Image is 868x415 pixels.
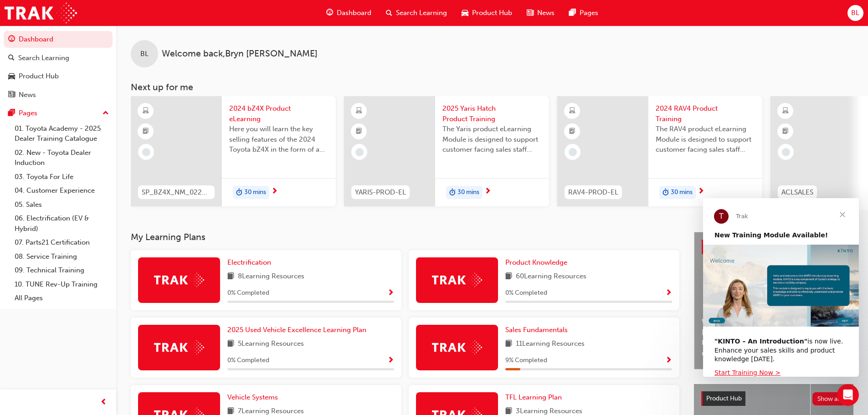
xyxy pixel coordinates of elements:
[142,148,150,156] span: learningRecordVerb_NONE-icon
[4,87,113,103] a: News
[229,124,329,155] span: Here you will learn the key selling features of the 2024 Toyota bZ4X in the form of a virtual 6-p...
[4,29,113,105] button: DashboardSearch LearningProduct HubNews
[703,198,859,377] iframe: Intercom live chat message
[505,392,565,403] a: TFL Learning Plan
[355,187,406,198] span: YARIS-PROD-EL
[387,289,394,297] span: Show Progress
[387,357,394,365] span: Show Progress
[5,3,77,23] img: Trak
[11,184,113,198] a: 04. Customer Experience
[505,393,562,401] span: TFL Learning Plan
[244,187,266,198] span: 30 mins
[387,355,394,366] button: Show Progress
[140,49,149,59] span: BL
[319,4,379,22] a: guage-iconDashboard
[227,393,278,401] span: Vehicle Systems
[227,271,234,282] span: book-icon
[505,257,571,268] a: Product Knowledge
[665,287,672,299] button: Show Progress
[505,326,568,334] span: Sales Fundamentals
[4,105,113,122] button: Pages
[355,148,364,156] span: learningRecordVerb_NONE-icon
[4,50,113,67] a: Search Learning
[18,53,69,63] div: Search Learning
[379,4,454,22] a: search-iconSearch Learning
[837,384,859,406] iframe: Intercom live chat
[396,8,447,18] span: Search Learning
[665,355,672,366] button: Show Progress
[143,105,149,117] span: learningResourceType_ELEARNING-icon
[505,325,571,335] a: Sales Fundamentals
[505,258,567,266] span: Product Knowledge
[11,263,113,277] a: 09. Technical Training
[227,355,269,366] span: 0 % Completed
[326,7,333,19] span: guage-icon
[142,187,211,198] span: SP_BZ4X_NM_0224_EL01
[701,391,846,406] a: Product HubShow all
[516,338,585,350] span: 11 Learning Resources
[8,36,15,44] span: guage-icon
[227,338,234,350] span: book-icon
[356,105,362,117] span: learningResourceType_ELEARNING-icon
[656,124,755,155] span: The RAV4 product eLearning Module is designed to support customer facing sales staff with introdu...
[162,49,318,59] span: Welcome back , Bryn [PERSON_NAME]
[694,232,853,369] a: Latest NewsShow allWelcome to your new Training Resource CentreRevolutionise the way you access a...
[11,291,113,305] a: All Pages
[781,187,813,198] span: ACLSALES
[702,240,846,254] a: Latest NewsShow all
[238,271,304,282] span: 8 Learning Resources
[706,395,742,402] span: Product Hub
[131,232,679,242] h3: My Learning Plans
[387,287,394,299] button: Show Progress
[11,236,113,250] a: 07. Parts21 Certification
[472,8,512,18] span: Product Hub
[782,126,789,138] span: booktick-icon
[227,326,366,334] span: 2025 Used Vehicle Excellence Learning Plan
[656,103,755,124] span: 2024 RAV4 Product Training
[11,146,113,170] a: 02. New - Toyota Dealer Induction
[569,126,575,138] span: booktick-icon
[782,148,790,156] span: learningRecordVerb_NONE-icon
[4,68,113,85] a: Product Hub
[8,91,15,99] span: news-icon
[356,126,362,138] span: booktick-icon
[527,7,534,19] span: news-icon
[702,338,846,358] span: Revolutionise the way you access and manage your learning resources.
[154,340,204,354] img: Trak
[569,7,576,19] span: pages-icon
[4,31,113,48] a: Dashboard
[8,54,15,62] span: search-icon
[11,170,113,184] a: 03. Toyota For Life
[432,340,482,354] img: Trak
[143,126,149,138] span: booktick-icon
[519,4,562,22] a: news-iconNews
[568,187,618,198] span: RAV4-PROD-EL
[227,258,271,266] span: Electrification
[8,109,15,118] span: pages-icon
[665,357,672,365] span: Show Progress
[11,211,113,236] a: 06. Electrification (EV & Hybrid)
[11,198,113,212] a: 05. Sales
[812,392,847,405] button: Show all
[454,4,519,22] a: car-iconProduct Hub
[442,124,542,155] span: The Yaris product eLearning Module is designed to support customer facing sales staff with introd...
[19,90,36,100] div: News
[505,288,547,298] span: 0 % Completed
[847,5,863,21] button: BL
[11,122,113,146] a: 01. Toyota Academy - 2025 Dealer Training Catalogue
[131,96,336,206] a: SP_BZ4X_NM_0224_EL012024 bZ4X Product eLearningHere you will learn the key selling features of th...
[154,273,204,287] img: Trak
[569,148,577,156] span: learningRecordVerb_NONE-icon
[851,8,859,18] span: BL
[537,8,555,18] span: News
[462,7,468,19] span: car-icon
[271,188,278,196] span: next-icon
[11,250,113,264] a: 08. Service Training
[19,71,59,82] div: Product Hub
